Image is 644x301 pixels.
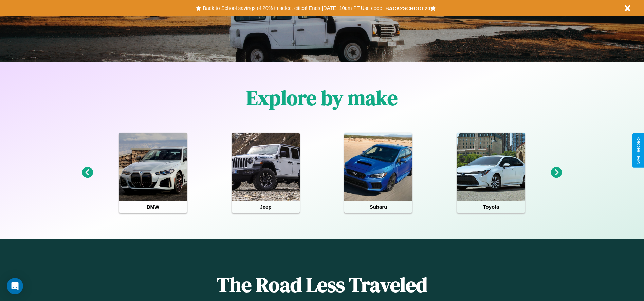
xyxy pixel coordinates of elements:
[385,5,430,11] b: BACK2SCHOOL20
[232,201,300,213] h4: Jeep
[457,201,525,213] h4: Toyota
[246,84,398,112] h1: Explore by make
[7,278,23,294] div: Open Intercom Messenger
[636,137,641,164] div: Give Feedback
[201,3,385,13] button: Back to School savings of 20% in select cities! Ends [DATE] 10am PT.Use code:
[344,201,412,213] h4: Subaru
[119,201,187,213] h4: BMW
[129,271,515,299] h1: The Road Less Traveled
